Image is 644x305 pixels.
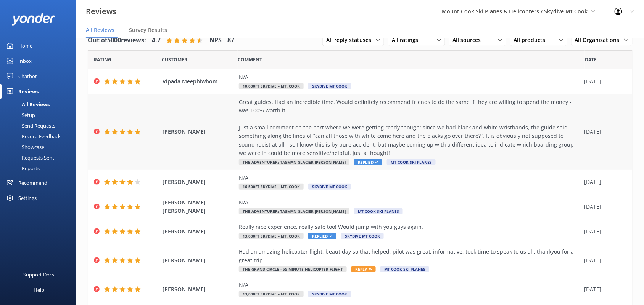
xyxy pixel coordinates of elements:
[5,99,50,110] div: All Reviews
[239,266,347,272] span: The Grand Circle - 55 Minute Helicopter Flight
[5,131,61,142] div: Record Feedback
[239,281,581,289] div: N/A
[584,178,623,186] div: [DATE]
[163,198,235,216] span: [PERSON_NAME] [PERSON_NAME]
[584,77,623,86] div: [DATE]
[238,56,262,63] span: Question
[5,110,35,120] div: Setup
[18,53,32,69] div: Inbox
[575,36,624,44] span: All Organisations
[18,190,37,206] div: Settings
[5,99,76,110] a: All Reviews
[239,184,304,190] span: 16,500ft Skydive – Mt. Cook
[351,266,376,272] span: Reply
[5,120,76,131] a: Send Requests
[239,198,581,207] div: N/A
[88,35,146,45] h4: Out of 5000 reviews:
[163,256,235,265] span: [PERSON_NAME]
[387,159,436,165] span: Mt Cook Ski Planes
[86,26,114,34] span: All Reviews
[354,159,382,165] span: Replied
[5,131,76,142] a: Record Feedback
[239,208,349,214] span: The Adventurer: Tasman Glacier [PERSON_NAME]
[18,38,32,53] div: Home
[152,35,161,45] h4: 4.7
[392,36,423,44] span: All ratings
[94,56,111,63] span: Date
[453,36,486,44] span: All sources
[341,233,384,239] span: Skydive Mt Cook
[163,227,235,236] span: [PERSON_NAME]
[239,223,581,231] div: Really nice experience, really safe too! Would jump with you guys again.
[227,35,234,45] h4: 87
[86,5,116,18] h3: Reviews
[354,208,403,214] span: Mt Cook Ski Planes
[34,282,44,297] div: Help
[5,142,76,152] a: Showcase
[239,233,304,239] span: 13,000ft Skydive – Mt. Cook
[5,163,76,174] a: Reports
[584,227,623,236] div: [DATE]
[163,285,235,294] span: [PERSON_NAME]
[163,77,235,86] span: Vipada Meephiwhom
[380,266,429,272] span: Mt Cook Ski Planes
[11,13,55,26] img: yonder-white-logo.png
[24,267,55,282] div: Support Docs
[5,110,76,120] a: Setup
[584,256,623,265] div: [DATE]
[239,83,304,89] span: 10,000ft Skydive – Mt. Cook
[18,69,37,84] div: Chatbot
[209,35,222,45] h4: NPS
[5,120,55,131] div: Send Requests
[162,56,188,63] span: Date
[163,128,235,136] span: [PERSON_NAME]
[239,98,581,158] div: Great guides. Had an incredible time. Would definitely recommend friends to do the same if they a...
[239,291,304,297] span: 13,000ft Skydive – Mt. Cook
[239,174,581,182] div: N/A
[308,291,351,297] span: Skydive Mt Cook
[239,248,581,265] div: Had an amazing helicopter flight, beaut day so that helped, pilot was great, informative, took ti...
[163,178,235,186] span: [PERSON_NAME]
[326,36,376,44] span: All reply statuses
[514,36,550,44] span: All products
[584,203,623,211] div: [DATE]
[5,152,76,163] a: Requests Sent
[308,83,351,89] span: Skydive Mt Cook
[239,73,581,81] div: N/A
[308,184,351,190] span: Skydive Mt Cook
[5,142,44,152] div: Showcase
[129,26,167,34] span: Survey Results
[239,159,349,165] span: The Adventurer: Tasman Glacier [PERSON_NAME]
[584,285,623,294] div: [DATE]
[308,233,336,239] span: Replied
[584,128,623,136] div: [DATE]
[442,8,588,15] span: Mount Cook Ski Planes & Helicopters / Skydive Mt.Cook
[18,175,47,190] div: Recommend
[5,163,40,174] div: Reports
[585,56,597,63] span: Date
[18,84,39,99] div: Reviews
[5,152,54,163] div: Requests Sent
